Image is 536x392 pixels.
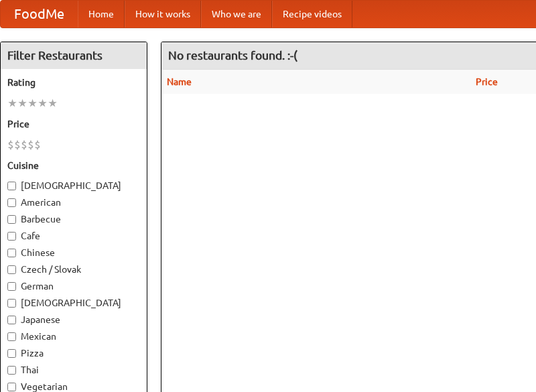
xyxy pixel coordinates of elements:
label: Pizza [7,346,140,360]
a: Who we are [201,1,272,27]
li: ★ [17,96,27,111]
li: $ [7,137,14,152]
li: $ [21,137,27,152]
label: Czech / Slovak [7,263,140,276]
li: ★ [27,96,38,111]
input: Pizza [7,349,16,358]
label: Japanese [7,313,140,326]
label: Chinese [7,246,140,259]
ng-pluralize: No restaurants found. :-( [168,49,297,62]
li: $ [27,137,34,152]
a: Recipe videos [272,1,352,27]
a: Price [476,76,498,87]
input: Barbecue [7,215,16,224]
h5: Price [7,117,140,131]
label: American [7,196,140,209]
label: [DEMOGRAPHIC_DATA] [7,179,140,192]
input: Chinese [7,249,16,257]
input: American [7,198,16,207]
h5: Rating [7,76,140,89]
li: ★ [48,96,58,111]
input: Mexican [7,332,16,341]
h4: Filter Restaurants [1,42,147,69]
input: [DEMOGRAPHIC_DATA] [7,182,16,190]
li: $ [34,137,41,152]
label: Mexican [7,330,140,343]
input: Czech / Slovak [7,265,16,274]
input: Cafe [7,232,16,241]
input: German [7,282,16,291]
a: FoodMe [1,1,78,27]
label: Cafe [7,229,140,243]
h5: Cuisine [7,159,140,172]
a: Home [78,1,125,27]
label: German [7,279,140,293]
li: $ [14,137,21,152]
label: Barbecue [7,212,140,226]
a: Name [167,76,192,87]
label: [DEMOGRAPHIC_DATA] [7,296,140,310]
input: [DEMOGRAPHIC_DATA] [7,299,16,308]
input: Vegetarian [7,383,16,391]
a: How it works [125,1,201,27]
input: Japanese [7,316,16,324]
li: ★ [38,96,48,111]
label: Thai [7,363,140,377]
li: ★ [7,96,17,111]
input: Thai [7,366,16,375]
